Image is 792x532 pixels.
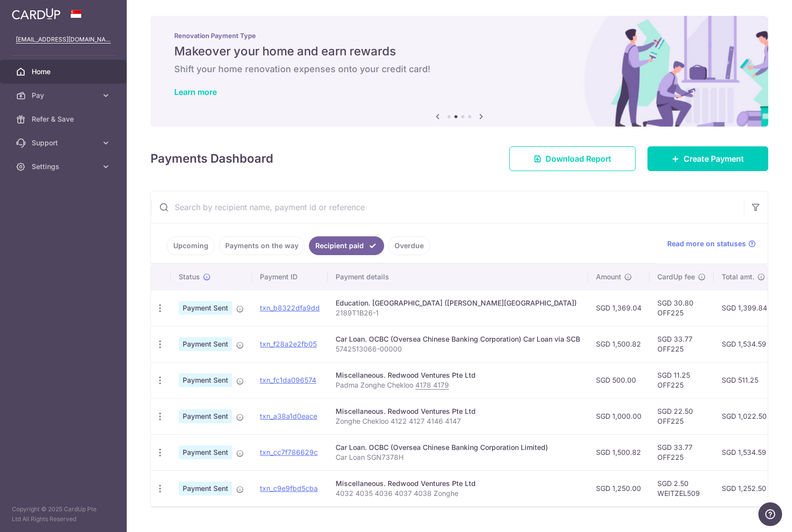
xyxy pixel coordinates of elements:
[667,239,746,249] span: Read more on statuses
[684,153,744,165] span: Create Payment
[714,398,775,434] td: SGD 1,022.50
[179,445,232,459] span: Payment Sent
[596,272,621,282] span: Amount
[588,398,649,434] td: SGD 1,000.00
[336,334,580,344] div: Car Loan. OCBC (Oversea Chinese Banking Corporation) Car Loan via SCB
[179,409,232,423] span: Payment Sent
[167,236,215,255] a: Upcoming
[649,398,714,434] td: SGD 22.50 OFF225
[179,482,232,495] span: Payment Sent
[758,502,782,527] iframe: Opens a widget where you can find more information
[252,264,328,290] th: Payment ID
[260,412,317,420] a: txn_a38a1d0eace
[150,16,768,127] img: Renovation banner
[260,376,316,384] a: txn_fc1da096574
[174,63,744,75] h6: Shift your home renovation expenses onto your credit card!
[179,272,200,282] span: Status
[336,380,580,390] p: Padma Zonghe Chekloo
[588,290,649,326] td: SGD 1,369.04
[588,326,649,362] td: SGD 1,500.82
[32,138,97,148] span: Support
[336,416,580,426] p: Zonghe Chekloo 4122 4127 4146 4147
[336,370,580,380] div: Miscellaneous. Redwood Ventures Pte Ltd
[649,326,714,362] td: SGD 33.77 OFF225
[388,236,430,255] a: Overdue
[336,308,580,318] p: 2189T1B26-1
[150,150,273,168] h4: Payments Dashboard
[32,162,97,172] span: Settings
[714,290,775,326] td: SGD 1,399.84
[336,443,580,452] div: Car Loan. OCBC (Oversea Chinese Banking Corporation Limited)
[174,32,744,40] p: Renovation Payment Type
[509,146,636,171] a: Download Report
[649,470,714,506] td: SGD 2.50 WEITZEL509
[588,470,649,506] td: SGD 1,250.00
[260,484,318,492] a: txn_c9e9fbd5cba
[260,304,320,312] a: txn_b8322dfa9dd
[32,114,97,124] span: Refer & Save
[32,90,97,100] span: Pay
[336,298,580,308] div: Education. [GEOGRAPHIC_DATA] ([PERSON_NAME][GEOGRAPHIC_DATA])
[260,448,318,456] a: txn_cc7f786629c
[328,264,588,290] th: Payment details
[336,452,580,462] p: Car Loan SGN7378H
[151,191,744,223] input: Search by recipient name, payment id or reference
[667,239,756,249] a: Read more on statuses
[174,44,744,59] h5: Makeover your home and earn rewards
[545,153,611,165] span: Download Report
[714,470,775,506] td: SGD 1,252.50
[12,8,60,20] img: CardUp
[649,290,714,326] td: SGD 30.80 OFF225
[588,434,649,470] td: SGD 1,500.82
[336,488,580,498] p: 4032 4035 4036 4037 4038 Zonghe
[714,362,775,398] td: SGD 511.25
[309,236,384,255] a: Recipient paid
[219,236,305,255] a: Payments on the way
[722,272,754,282] span: Total amt.
[174,87,217,97] a: Learn more
[336,344,580,354] p: 5742513066-00000
[649,434,714,470] td: SGD 33.77 OFF225
[336,406,580,416] div: Miscellaneous. Redwood Ventures Pte Ltd
[714,434,775,470] td: SGD 1,534.59
[336,479,580,488] div: Miscellaneous. Redwood Ventures Pte Ltd
[647,146,768,171] a: Create Payment
[179,301,232,315] span: Payment Sent
[588,362,649,398] td: SGD 500.00
[260,340,317,348] a: txn_f28a2e2fb05
[649,362,714,398] td: SGD 11.25 OFF225
[714,326,775,362] td: SGD 1,534.59
[179,337,232,351] span: Payment Sent
[32,67,97,77] span: Home
[657,272,695,282] span: CardUp fee
[179,373,232,387] span: Payment Sent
